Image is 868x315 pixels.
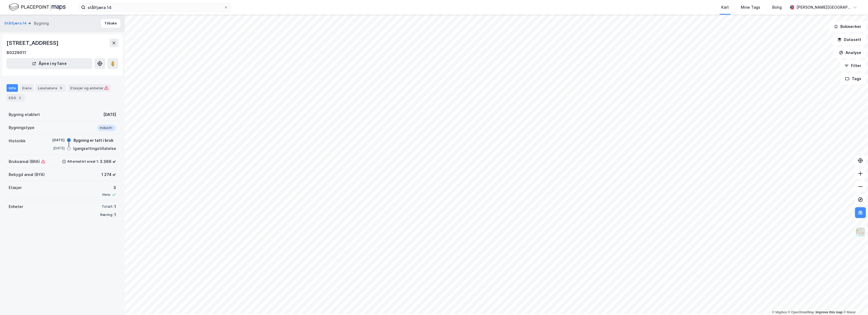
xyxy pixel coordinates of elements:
[100,213,113,217] div: Næring:
[102,193,111,197] div: Heis:
[58,85,64,91] div: 6
[841,73,866,84] button: Tags
[7,49,26,56] div: 80229011
[721,4,729,11] div: Kart
[85,3,224,11] input: Søk på adresse, matrikkel, gårdeiere, leietakere eller personer
[9,158,45,165] div: Bruksareal (BRA)
[100,158,116,165] div: 3 366 ㎡
[741,4,760,11] div: Mine Tags
[36,84,66,92] div: Leietakere
[7,39,60,47] div: [STREET_ADDRESS]
[43,146,65,151] div: [DATE]
[9,2,66,12] img: logo.f888ab2527a4732fd821a326f86c7f29.svg
[101,171,116,178] div: 1 274 ㎡
[829,21,866,32] button: Bokmerker
[840,60,866,71] button: Filter
[772,4,782,11] div: Bolig
[4,21,28,26] button: Stålfjæra 14
[9,124,34,131] div: Bygningstype
[102,204,113,209] div: Totalt:
[7,58,92,69] button: Åpne i ny fane
[103,111,116,118] div: [DATE]
[20,84,34,92] div: Eiere
[9,203,23,210] div: Enheter
[9,184,22,191] div: Etasjer
[73,145,116,152] div: Igangsettingstillatelse
[9,138,25,144] div: Historikk
[788,310,814,314] a: OpenStreetMap
[834,47,866,58] button: Analyse
[816,310,843,314] a: Improve this map
[70,86,108,90] div: Etasjer og enheter
[841,289,868,315] iframe: Chat Widget
[114,203,116,210] div: 1
[772,310,787,314] a: Mapbox
[796,4,851,11] div: [PERSON_NAME][GEOGRAPHIC_DATA]
[102,184,116,191] div: 3
[43,138,65,143] div: [DATE]
[101,19,120,28] button: Tilbake
[9,171,45,178] div: Bebygd areal (BYA)
[7,84,18,92] div: Info
[9,111,40,118] div: Bygning etablert
[67,159,99,164] div: Alternativt areal 1:
[114,212,116,218] div: 1
[7,94,25,102] div: ESG
[17,95,23,100] div: 2
[74,137,113,144] div: Bygning er tatt i bruk
[855,227,866,237] img: Z
[34,20,49,27] div: Bygning
[833,34,866,45] button: Datasett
